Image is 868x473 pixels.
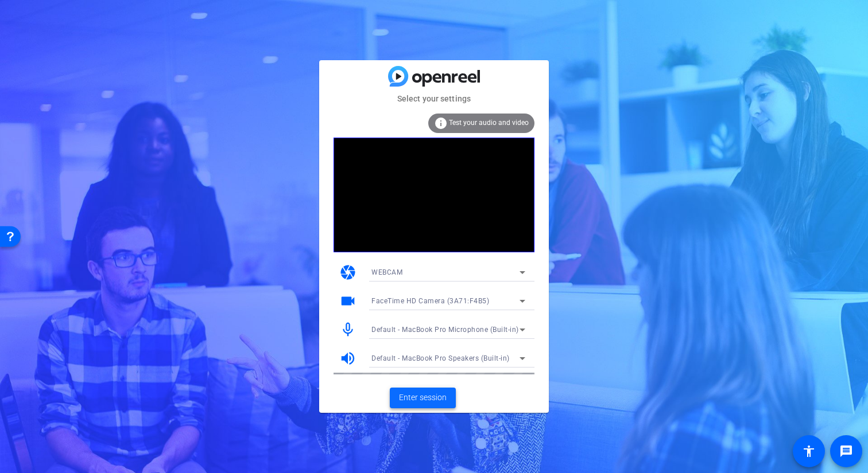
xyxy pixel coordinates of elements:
[319,92,549,105] mat-card-subtitle: Select your settings
[802,444,816,458] mat-icon: accessibility
[339,350,356,367] mat-icon: volume_up
[371,297,489,305] span: FaceTime HD Camera (3A71:F4B5)
[371,326,519,334] span: Default - MacBook Pro Microphone (Built-in)
[339,321,356,338] mat-icon: mic_none
[839,444,853,458] mat-icon: message
[449,119,529,127] span: Test your audio and video
[399,392,447,404] span: Enter session
[339,264,356,281] mat-icon: camera
[371,268,402,276] span: WEBCAM
[388,66,480,86] img: blue-gradient.svg
[390,388,456,408] button: Enter session
[434,116,448,130] mat-icon: info
[371,354,510,362] span: Default - MacBook Pro Speakers (Built-in)
[339,292,356,310] mat-icon: videocam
